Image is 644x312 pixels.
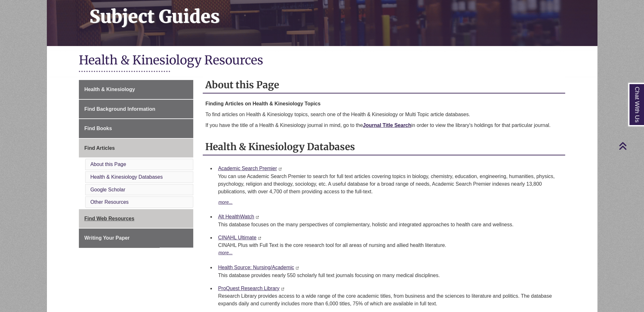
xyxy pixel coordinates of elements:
[218,242,560,249] div: CINAHL Plus with Full Text is the core research tool for all areas of nursing and allied health l...
[218,286,279,291] a: ProQuest Research Library
[218,235,256,240] a: CINAHL Ultimate
[281,288,284,290] i: This link opens in a new window
[203,139,565,156] h2: Health & Kinesiology Databases
[258,237,261,240] i: This link opens in a new window
[205,122,563,129] p: If you have the title of a Health & Kinesiology journal in mind, go to the in order to view the l...
[205,111,563,118] p: To find articles on Health & Kinesiology topics, search one of the Health & Kinesiology or Multi ...
[84,126,112,131] span: Find Books
[90,162,126,167] a: About this Page
[218,166,277,171] a: Academic Search Premier
[79,52,565,69] h1: Health & Kinesiology Resources
[84,87,135,92] span: Health & Kinesiology
[218,292,560,308] div: Research Library provides access to a wide range of the core academic titles, from business and t...
[84,216,134,221] span: Find Web Resources
[218,272,560,279] div: This database provides nearly 550 scholarly full text journals focusing on many medical disciplines.
[296,267,299,269] i: This link opens in a new window
[218,199,233,206] button: more...
[218,249,233,257] button: more...
[79,80,193,99] a: Health & Kinesiology
[79,209,193,228] a: Find Web Resources
[278,168,282,170] i: This link opens in a new window
[84,145,115,151] span: Find Articles
[84,235,130,241] span: Writing Your Paper
[79,139,193,158] a: Find Articles
[218,214,254,219] a: Alt HealthWatch
[79,119,193,138] a: Find Books
[619,142,642,150] a: Back to Top
[363,123,411,128] a: Journal Title Search
[90,199,129,205] a: Other Resources
[218,265,294,270] a: Health Source: Nursing/Academic
[79,100,193,119] a: Find Background Information
[218,221,560,229] div: This database focuses on the many perspectives of complementary, holistic and integrated approach...
[256,216,259,219] i: This link opens in a new window
[84,106,155,112] span: Find Background Information
[205,101,321,106] strong: Finding Articles on Health & Kinesiology Topics
[90,174,163,180] a: Health & Kinesiology Databases
[90,187,125,192] a: Google Scholar
[203,77,565,94] h2: About this Page
[79,80,193,248] div: Guide Page Menu
[79,229,193,248] a: Writing Your Paper
[218,173,560,196] p: You can use Academic Search Premier to search for full text articles covering topics in biology, ...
